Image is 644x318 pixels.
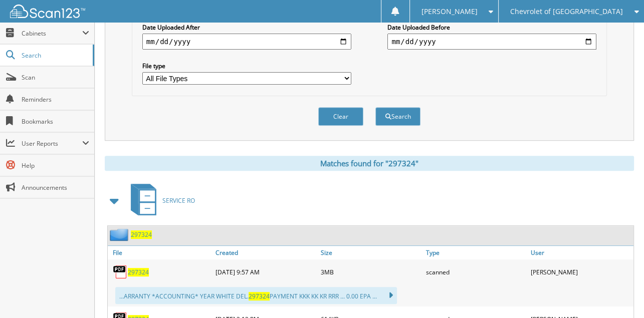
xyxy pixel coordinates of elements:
[142,62,351,70] label: File type
[22,51,88,60] span: Search
[318,107,363,126] button: Clear
[213,246,318,259] a: Created
[594,270,644,318] iframe: Chat Widget
[22,183,89,192] span: Announcements
[110,228,131,241] img: folder2.png
[387,23,596,32] label: Date Uploaded Before
[113,264,128,279] img: PDF.png
[375,107,420,126] button: Search
[10,5,85,18] img: scan123-logo-white.svg
[162,196,195,205] span: SERVICE RO
[249,292,270,300] span: 297324
[528,262,633,282] div: [PERSON_NAME]
[387,34,596,50] input: end
[318,246,423,259] a: Size
[22,161,89,170] span: Help
[528,246,633,259] a: User
[423,262,528,282] div: scanned
[213,262,318,282] div: [DATE] 9:57 AM
[22,95,89,104] span: Reminders
[125,181,195,220] a: SERVICE RO
[421,9,477,15] span: [PERSON_NAME]
[131,230,152,239] a: 297324
[142,34,351,50] input: start
[22,117,89,126] span: Bookmarks
[22,73,89,82] span: Scan
[22,139,82,148] span: User Reports
[423,246,528,259] a: Type
[108,246,213,259] a: File
[510,9,623,15] span: Chevrolet of [GEOGRAPHIC_DATA]
[128,268,149,276] a: 297324
[22,29,82,38] span: Cabinets
[318,262,423,282] div: 3MB
[105,156,634,171] div: Matches found for "297324"
[142,23,351,32] label: Date Uploaded After
[115,287,397,304] div: ...ARRANTY *ACCOUNTING* YEAR WHITE DEL. PAYMENT KKK KK KR RRR ... 0.00 EPA ...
